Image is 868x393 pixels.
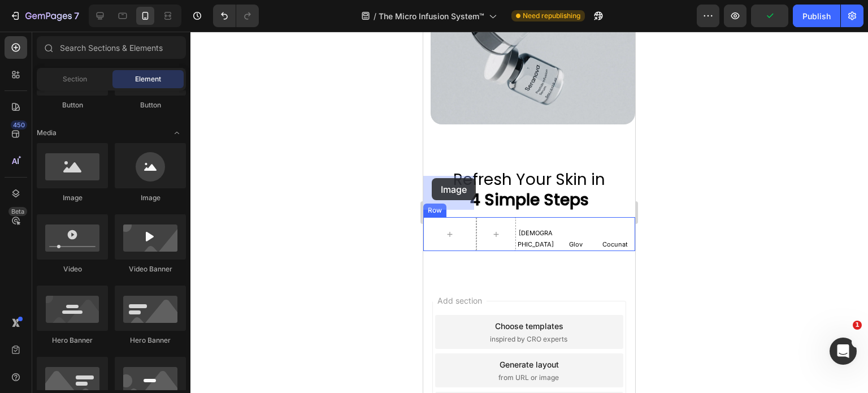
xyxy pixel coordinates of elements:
div: Video [37,264,108,274]
div: Image [37,193,108,203]
div: Hero Banner [115,335,186,346]
iframe: Design area [423,32,635,393]
span: Need republishing [523,11,580,21]
button: Publish [793,5,840,27]
input: Search Sections & Elements [37,36,186,59]
div: Publish [802,10,831,22]
div: Button [115,100,186,110]
div: Button [37,100,108,110]
div: Undo/Redo [213,5,259,27]
div: Hero Banner [37,335,108,346]
div: Beta [8,207,27,216]
div: Image [115,193,186,203]
span: Element [135,74,161,84]
span: / [374,10,376,22]
p: 7 [74,9,79,23]
div: Video Banner [115,264,186,274]
span: 1 [853,321,862,330]
span: The Micro Infusion System™ [379,10,484,22]
button: 7 [5,5,84,27]
span: Section [63,74,87,84]
iframe: Intercom live chat [830,338,857,365]
span: Media [37,128,57,138]
span: Toggle open [168,124,186,142]
div: 450 [11,120,27,129]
